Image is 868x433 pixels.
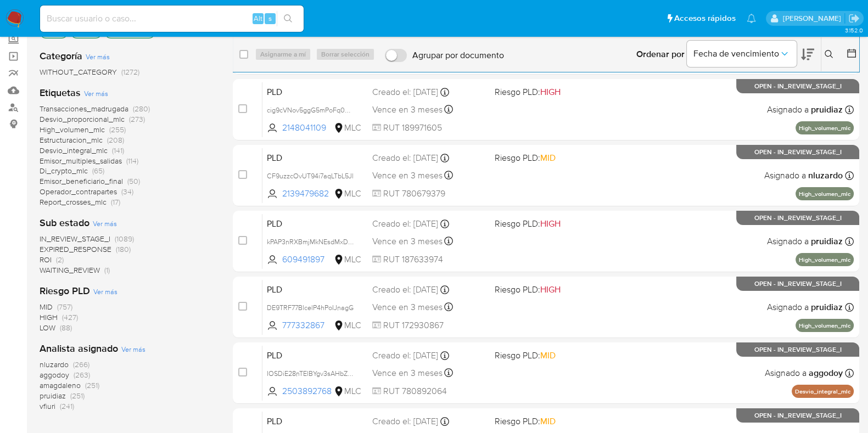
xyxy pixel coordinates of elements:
span: 3.152.0 [844,26,863,35]
input: Buscar usuario o caso... [40,12,304,26]
span: Alt [254,13,262,24]
button: search-icon [277,11,299,26]
span: s [268,13,272,24]
p: camilafernanda.paredessaldano@mercadolibre.cl [782,13,844,24]
span: Accesos rápidos [674,13,736,24]
a: Salir [848,13,860,24]
a: Notificaciones [747,14,756,23]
